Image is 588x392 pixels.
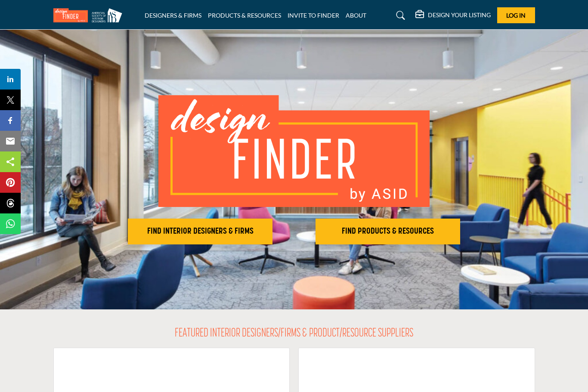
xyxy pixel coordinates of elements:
[318,226,458,237] h2: FIND PRODUCTS & RESOURCES
[428,11,491,19] h5: DESIGN YOUR LISTING
[128,219,272,244] button: FIND INTERIOR DESIGNERS & FIRMS
[346,12,366,19] a: ABOUT
[388,9,411,22] a: Search
[53,8,127,22] img: Site Logo
[158,95,430,207] img: image
[497,7,535,23] button: Log In
[175,327,413,341] h2: FEATURED INTERIOR DESIGNERS/FIRMS & PRODUCT/RESOURCE SUPPLIERS
[415,10,491,21] div: DESIGN YOUR LISTING
[288,12,339,19] a: INVITE TO FINDER
[145,12,201,19] a: DESIGNERS & FIRMS
[316,219,460,244] button: FIND PRODUCTS & RESOURCES
[208,12,281,19] a: PRODUCTS & RESOURCES
[506,12,526,19] span: Log In
[130,226,270,237] h2: FIND INTERIOR DESIGNERS & FIRMS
